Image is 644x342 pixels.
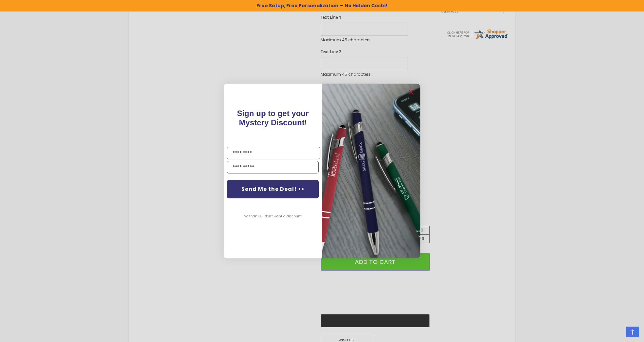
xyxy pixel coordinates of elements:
button: Close dialog [406,87,416,97]
span: Sign up to get your Mystery Discount [237,109,309,127]
button: Send Me the Deal! >> [227,180,319,198]
button: No thanks, I don't want a discount. [240,208,306,225]
img: pop-up-image [322,84,420,258]
span: ! [237,109,309,127]
iframe: Google Customer Reviews [590,324,644,342]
